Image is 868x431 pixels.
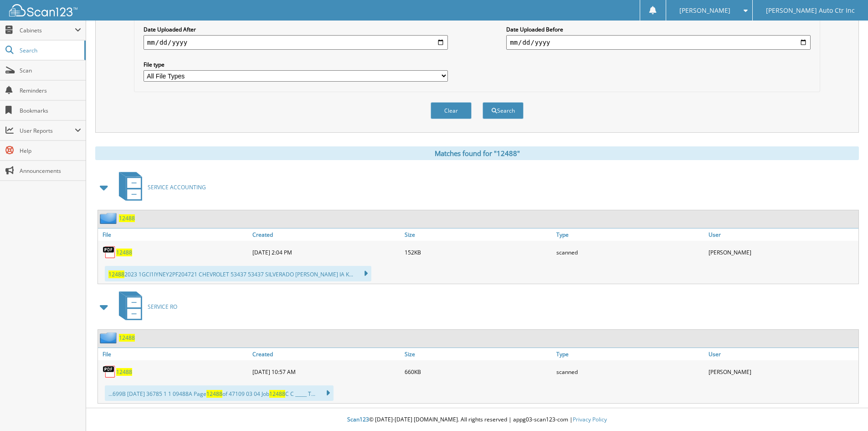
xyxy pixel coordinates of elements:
[9,4,77,16] img: scan123-logo-white.svg
[402,243,555,261] div: 152KB
[20,107,81,114] span: Bookmarks
[144,26,448,33] label: Date Uploaded After
[98,348,250,360] a: File
[100,332,119,343] img: folder2.png
[206,390,222,398] span: 12488
[679,8,730,13] span: [PERSON_NAME]
[144,61,448,68] label: File type
[100,213,119,224] img: folder2.png
[119,214,135,222] a: 12488
[20,127,75,135] span: User Reports
[250,243,402,261] div: [DATE] 2:04 PM
[431,102,472,119] button: Clear
[103,245,116,259] img: PDF.png
[20,67,81,74] span: Scan
[269,390,285,398] span: 12488
[250,228,402,241] a: Created
[347,415,369,423] span: Scan123
[148,303,177,311] span: SERVICE RO
[506,35,811,50] input: end
[402,348,555,360] a: Size
[103,365,116,379] img: PDF.png
[116,249,132,256] a: 12488
[554,363,706,381] div: scanned
[573,415,607,423] a: Privacy Policy
[506,26,811,33] label: Date Uploaded Before
[250,348,402,360] a: Created
[402,363,555,381] div: 660KB
[706,243,858,261] div: [PERSON_NAME]
[402,228,555,241] a: Size
[20,26,75,34] span: Cabinets
[20,87,81,94] span: Reminders
[483,102,524,119] button: Search
[105,266,371,281] div: 2023 1GCI1lYNEY2PF204721 CHEVROLET 53437 53437 SILVERADO [PERSON_NAME] IA K...
[20,47,80,54] span: Search
[95,146,859,160] div: Matches found for "12488"
[20,147,81,155] span: Help
[766,8,855,13] span: [PERSON_NAME] Auto Ctr Inc
[108,270,124,278] span: 12488
[20,167,81,175] span: Announcements
[706,228,858,241] a: User
[113,289,177,325] a: SERVICE RO
[554,243,706,261] div: scanned
[148,183,206,191] span: SERVICE ACCOUNTING
[250,363,402,381] div: [DATE] 10:57 AM
[105,385,334,401] div: ...699B [DATE] 36785 1 1 09488A Page of 47109 03 04 Job C C _____ T...
[822,387,868,431] iframe: Chat Widget
[554,348,706,360] a: Type
[144,35,448,50] input: start
[98,228,250,241] a: File
[113,169,206,205] a: SERVICE ACCOUNTING
[706,363,858,381] div: [PERSON_NAME]
[706,348,858,360] a: User
[119,334,135,342] a: 12488
[86,409,868,431] div: © [DATE]-[DATE] [DOMAIN_NAME]. All rights reserved | appg03-scan123-com |
[554,228,706,241] a: Type
[116,368,132,376] a: 12488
